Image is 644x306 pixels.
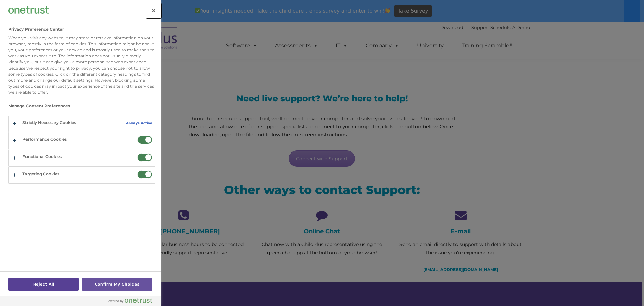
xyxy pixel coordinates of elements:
img: Powered by OneTrust Opens in a new Tab [107,298,152,303]
button: Close [146,3,161,18]
div: Company Logo [8,3,49,17]
img: Company Logo [8,6,49,13]
a: Powered by OneTrust Opens in a new Tab [107,298,158,306]
button: Reject All [8,278,79,291]
h2: Privacy Preference Center [8,27,64,32]
div: When you visit any website, it may store or retrieve information on your browser, mostly in the f... [8,35,155,95]
button: Confirm My Choices [82,278,152,291]
h3: Manage Consent Preferences [8,104,155,112]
